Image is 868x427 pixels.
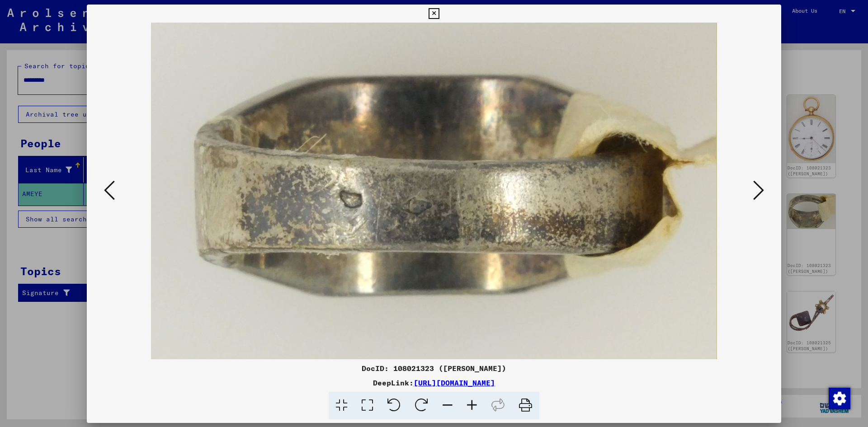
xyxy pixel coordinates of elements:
[414,378,495,387] a: [URL][DOMAIN_NAME]
[118,23,750,359] img: 008.jpg
[87,363,781,374] div: DocID: 108021323 ([PERSON_NAME])
[829,388,850,409] img: Change consent
[828,387,850,409] div: Change consent
[87,377,781,388] div: DeepLink:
